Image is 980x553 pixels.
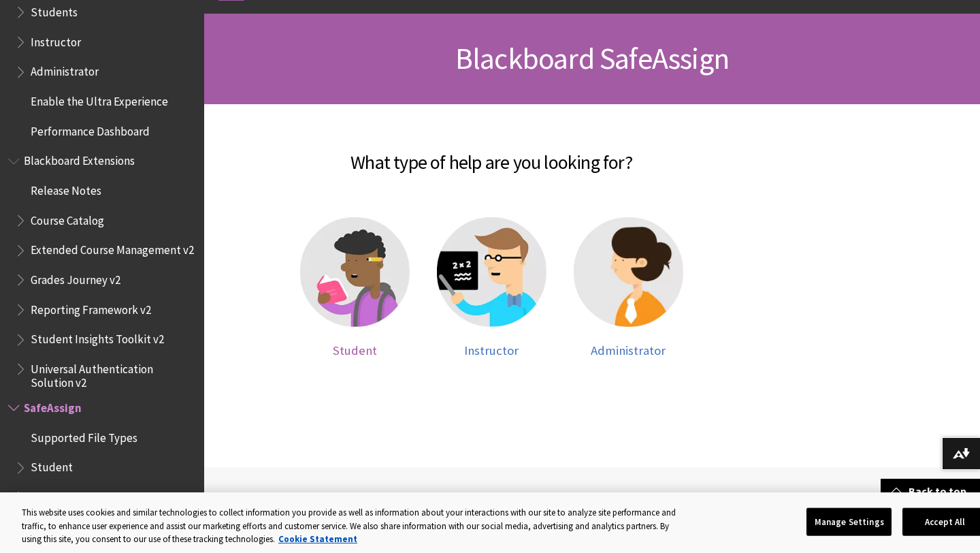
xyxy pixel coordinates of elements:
[881,479,980,504] a: Back to top
[31,328,164,347] span: Student Insights Toolkit v2
[591,343,666,358] span: Administrator
[31,358,195,390] span: Universal Authentication Solution v2
[574,217,683,327] img: Administrator help
[31,120,150,138] span: Performance Dashboard
[31,209,104,227] span: Course Catalog
[437,217,546,358] a: Instructor help Instructor
[464,343,519,358] span: Instructor
[31,90,168,108] span: Enable the Ultra Experience
[8,150,196,390] nav: Book outline for Blackboard Extensions
[24,396,82,415] span: SafeAssign
[31,456,73,475] span: Student
[300,217,410,358] a: Student help Student
[31,61,99,79] span: Administrator
[455,39,729,77] span: Blackboard SafeAssign
[574,217,683,358] a: Administrator help Administrator
[31,298,151,317] span: Reporting Framework v2
[22,506,686,546] div: This website uses cookies and similar technologies to collect information you provide as well as ...
[31,426,137,445] span: Supported File Types
[278,533,357,545] a: More information about your privacy, opens in a new tab
[806,507,892,536] button: Manage Settings
[31,268,120,287] span: Grades Journey v2
[31,239,194,257] span: Extended Course Management v2
[31,179,101,197] span: Release Notes
[218,131,765,176] h2: What type of help are you looking for?
[300,217,410,327] img: Student help
[333,343,377,358] span: Student
[24,150,135,168] span: Blackboard Extensions
[31,31,81,49] span: Instructor
[31,1,78,19] span: Students
[31,486,81,504] span: Instructor
[8,396,196,538] nav: Book outline for Blackboard SafeAssign
[437,217,546,327] img: Instructor help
